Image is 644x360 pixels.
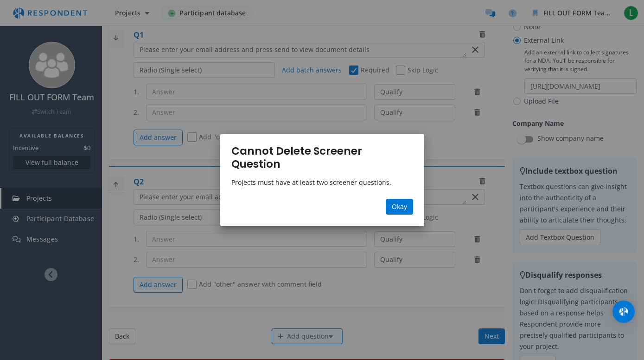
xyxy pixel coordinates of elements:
span: Okay [392,202,407,211]
p: Projects must have at least two screener questions. [231,178,413,187]
div: Open Intercom Messenger [612,301,635,323]
md-dialog: Cannot Delete ... [220,134,424,226]
h2: Cannot Delete Screener Question [231,145,413,170]
button: Okay [386,199,413,215]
